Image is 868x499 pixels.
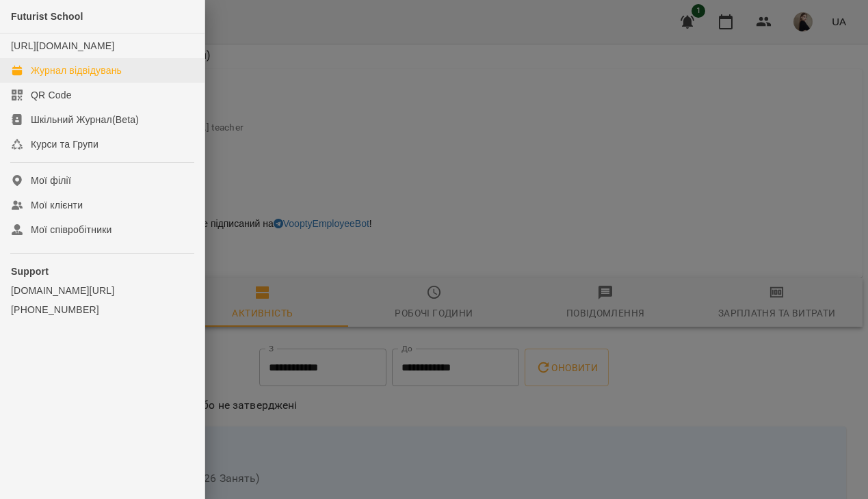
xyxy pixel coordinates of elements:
[31,64,122,77] div: Журнал відвідувань
[31,198,83,212] div: Мої клієнти
[31,137,98,151] div: Курси та Групи
[11,40,114,51] a: [URL][DOMAIN_NAME]
[31,174,71,187] div: Мої філії
[31,113,139,126] div: Шкільний Журнал(Beta)
[11,284,194,297] a: [DOMAIN_NAME][URL]
[11,265,194,278] p: Support
[11,303,194,316] a: [PHONE_NUMBER]
[31,88,72,102] div: QR Code
[31,223,112,237] div: Мої співробітники
[11,11,83,22] span: Futurist School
